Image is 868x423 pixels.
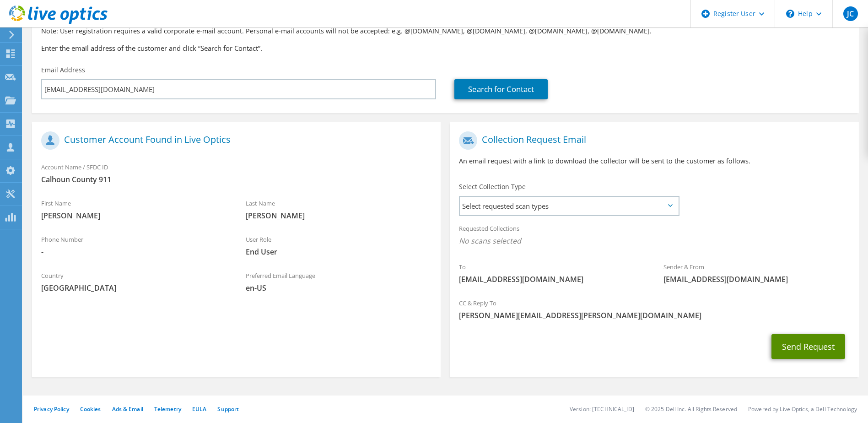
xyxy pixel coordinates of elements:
li: © 2025 Dell Inc. All Rights Reserved [645,405,737,413]
a: Search for Contact [454,79,548,99]
button: Send Request [771,334,845,359]
div: Last Name [237,194,441,225]
span: [PERSON_NAME] [41,211,227,221]
span: [GEOGRAPHIC_DATA] [41,283,227,293]
p: Note: User registration requires a valid corporate e-mail account. Personal e-mail accounts will ... [41,26,850,36]
span: Select requested scan types [460,197,678,215]
div: To [450,257,654,289]
li: Version: [TECHNICAL_ID] [570,405,634,413]
svg: \n [786,10,794,18]
span: - [41,247,227,257]
span: [EMAIL_ADDRESS][DOMAIN_NAME] [459,274,645,284]
li: Powered by Live Optics, a Dell Technology [748,405,857,413]
div: Requested Collections [450,219,858,253]
p: An email request with a link to download the collector will be sent to the customer as follows. [459,156,849,166]
label: Email Address [41,65,85,75]
a: Support [217,405,239,413]
a: EULA [192,405,206,413]
a: Ads & Email [112,405,143,413]
span: End User [246,247,432,257]
h1: Collection Request Email [459,131,845,150]
h1: Customer Account Found in Live Optics [41,131,427,150]
span: JC [843,6,858,21]
div: Country [32,266,237,298]
div: CC & Reply To [450,293,858,325]
div: User Role [237,230,441,261]
span: [PERSON_NAME][EMAIL_ADDRESS][PERSON_NAME][DOMAIN_NAME] [459,310,849,320]
span: en-US [246,283,432,293]
div: Preferred Email Language [237,266,441,298]
a: Telemetry [154,405,181,413]
span: [EMAIL_ADDRESS][DOMAIN_NAME] [663,274,850,284]
label: Select Collection Type [459,182,526,191]
h3: Enter the email address of the customer and click “Search for Contact”. [41,43,850,53]
div: First Name [32,194,237,225]
a: Cookies [80,405,101,413]
a: Privacy Policy [34,405,69,413]
div: Account Name / SFDC ID [32,157,441,189]
span: [PERSON_NAME] [246,211,432,221]
div: Phone Number [32,230,237,261]
div: Sender & From [654,257,859,289]
span: No scans selected [459,236,849,246]
span: Calhoun County 911 [41,174,431,184]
